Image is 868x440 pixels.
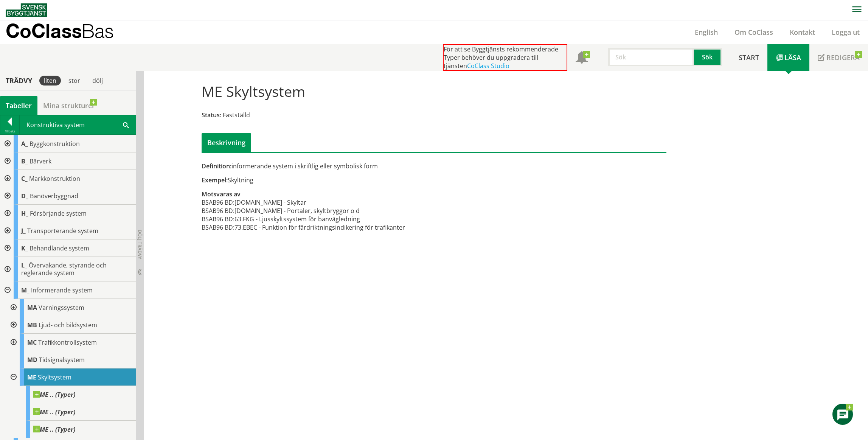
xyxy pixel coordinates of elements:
[39,76,61,86] div: liten
[202,133,251,152] div: Beskrivning
[12,421,136,438] div: Gå till informationssidan för CoClass Studio
[202,162,508,170] div: informerande system i skriftlig eller symbolisk form
[39,321,97,329] span: Ljud- och bildsystem
[767,44,809,71] a: Läsa
[6,3,47,17] img: Svensk Byggtjänst
[12,386,136,403] div: Gå till informationssidan för CoClass Studio
[781,28,823,37] a: Kontakt
[726,28,781,37] a: Om CoClass
[27,321,37,329] span: MB
[27,303,37,312] span: MA
[39,356,85,364] span: Tidsignalsystem
[6,334,136,351] div: Gå till informationssidan för CoClass Studio
[6,316,136,334] div: Gå till informationssidan för CoClass Studio
[27,338,37,347] span: MC
[730,44,767,71] a: Start
[30,192,78,200] span: Banöverbyggnad
[6,20,130,44] a: CoClassBas
[202,83,305,100] h1: ME Skyltsystem
[2,76,36,85] div: Trädvy
[223,111,250,119] span: Fastställd
[202,111,221,119] span: Status:
[12,403,136,421] div: Gå till informationssidan för CoClass Studio
[694,48,722,66] button: Sök
[234,207,405,215] td: [DOMAIN_NAME] - Portaler, skyltbryggor o d
[443,44,567,71] div: För att se Byggtjänsts rekommenderade Typer behöver du uppgradera till tjänsten
[202,176,228,184] span: Exempel:
[21,261,27,269] span: L_
[576,52,588,64] span: Notifikationer
[37,96,101,115] a: Mina strukturer
[123,121,129,129] span: Sök i tabellen
[20,115,136,134] div: Konstruktiva system
[137,230,143,259] span: Dölj trädvy
[39,303,84,312] span: Varningssystem
[27,227,98,235] span: Transporterande system
[64,76,85,86] div: stor
[29,174,80,183] span: Markkonstruktion
[21,140,28,148] span: A_
[21,209,28,218] span: H_
[6,299,136,316] div: Gå till informationssidan för CoClass Studio
[6,368,136,438] div: Gå till informationssidan för CoClass Studio
[202,215,234,223] td: BSAB96 BD:
[82,20,114,42] span: Bas
[27,373,36,381] span: ME
[21,192,28,200] span: D_
[234,215,405,223] td: 63.FKG - Ljusskyltssystem för banvägledning
[30,209,87,218] span: Försörjande system
[21,286,30,294] span: M_
[234,223,405,232] td: 73.EBEC - Funktion för färdriktningsindikering för trafikanter
[826,53,860,62] span: Redigera
[21,174,28,183] span: C_
[809,44,868,71] a: Redigera
[823,28,868,37] a: Logga ut
[21,157,28,165] span: B_
[88,76,107,86] div: dölj
[202,207,234,215] td: BSAB96 BD:
[202,223,234,232] td: BSAB96 BD:
[234,198,405,207] td: [DOMAIN_NAME] - Skyltar
[0,128,19,134] div: Tillbaka
[21,261,107,277] span: Övervakande, styrande och reglerande system
[38,373,71,381] span: Skyltsystem
[202,190,241,198] span: Motsvaras av
[608,48,694,66] input: Sök
[202,176,508,184] div: Skyltning
[31,286,93,294] span: Informerande system
[467,62,509,70] a: CoClass Studio
[686,28,726,37] a: English
[21,227,26,235] span: J_
[784,53,801,62] span: Läsa
[27,356,37,364] span: MD
[30,244,89,252] span: Behandlande system
[6,26,114,35] p: CoClass
[21,244,28,252] span: K_
[33,391,75,398] span: ME .. (Typer)
[6,351,136,368] div: Gå till informationssidan för CoClass Studio
[38,338,97,347] span: Trafikkontrollsystem
[33,426,75,433] span: ME .. (Typer)
[33,408,75,416] span: ME .. (Typer)
[739,53,759,62] span: Start
[30,157,51,165] span: Bärverk
[202,162,231,170] span: Definition:
[30,140,80,148] span: Byggkonstruktion
[202,198,234,207] td: BSAB96 BD:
